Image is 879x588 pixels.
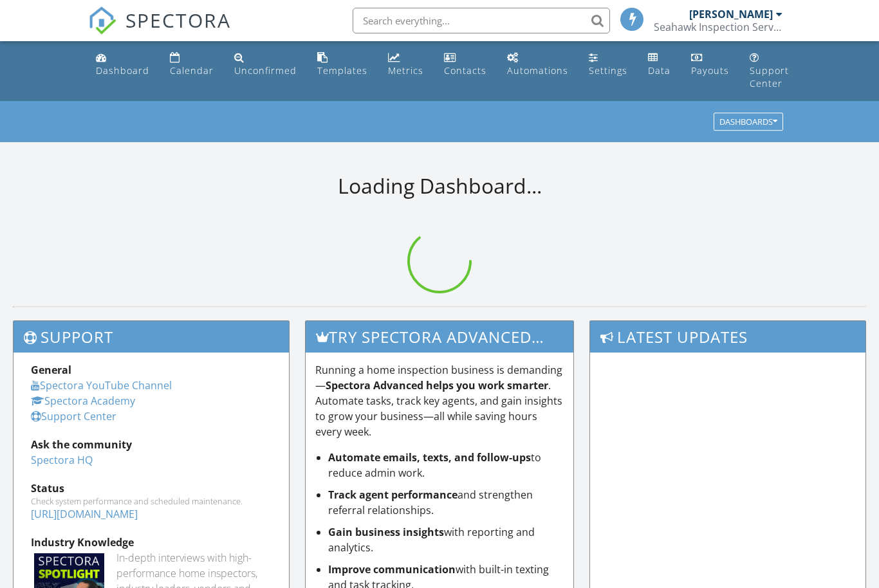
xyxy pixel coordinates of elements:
a: Contacts [439,46,492,83]
a: Spectora HQ [31,453,93,467]
a: Spectora YouTube Channel [31,378,172,392]
a: Calendar [165,46,219,83]
li: and strengthen referral relationships. [328,487,564,518]
a: Automations (Basic) [502,46,573,83]
a: SPECTORA [88,17,231,44]
strong: Track agent performance [328,488,458,502]
div: Unconfirmed [234,64,297,77]
div: [PERSON_NAME] [689,8,773,21]
li: to reduce admin work. [328,450,564,481]
a: Templates [312,46,373,83]
a: Spectora Academy [31,394,135,408]
div: Check system performance and scheduled maintenance. [31,496,272,506]
p: Running a home inspection business is demanding— . Automate tasks, track key agents, and gain ins... [315,362,564,439]
strong: Spectora Advanced helps you work smarter [326,378,548,392]
a: Support Center [745,46,794,96]
div: Dashboard [96,64,149,77]
div: Settings [589,64,627,77]
strong: Improve communication [328,562,456,576]
div: Calendar [170,64,214,77]
div: Metrics [388,64,423,77]
div: Seahawk Inspection Services [654,21,782,33]
h3: Try spectora advanced [DATE] [306,321,573,353]
a: Dashboard [91,46,154,83]
a: Settings [584,46,633,83]
a: Data [643,46,676,83]
input: Search everything... [353,8,610,33]
div: Dashboards [719,118,777,127]
h3: Support [14,321,289,353]
div: Ask the community [31,437,272,452]
div: Contacts [444,64,486,77]
div: Data [648,64,671,77]
strong: Gain business insights [328,525,444,539]
div: Templates [317,64,367,77]
img: The Best Home Inspection Software - Spectora [88,6,116,35]
div: Status [31,481,272,496]
span: SPECTORA [125,6,231,33]
a: Support Center [31,409,116,423]
a: Payouts [686,46,734,83]
button: Dashboards [714,113,783,131]
h3: Latest Updates [590,321,865,353]
strong: General [31,363,71,377]
div: Support Center [750,64,789,89]
div: Automations [507,64,568,77]
div: Industry Knowledge [31,535,272,550]
a: [URL][DOMAIN_NAME] [31,507,138,521]
strong: Automate emails, texts, and follow-ups [328,450,531,464]
a: Unconfirmed [229,46,302,83]
li: with reporting and analytics. [328,524,564,555]
div: Payouts [691,64,729,77]
a: Metrics [383,46,429,83]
